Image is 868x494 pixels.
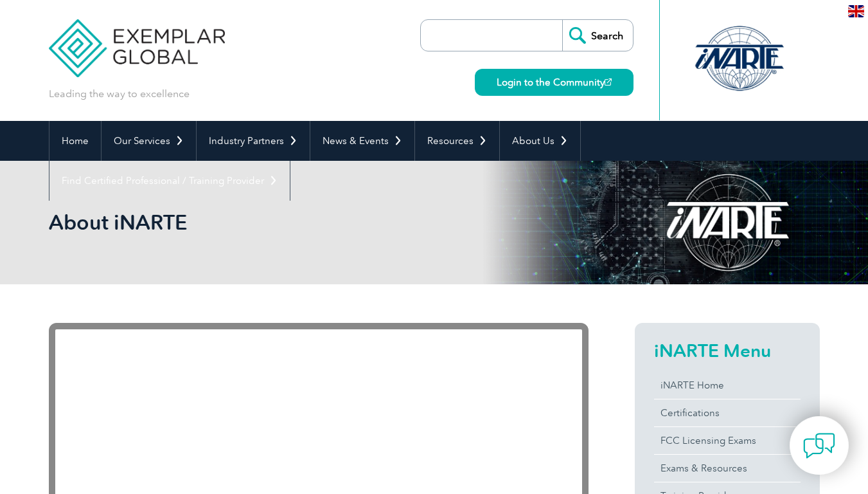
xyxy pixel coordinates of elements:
a: About Us [500,121,580,161]
h2: iNARTE Menu [654,340,801,361]
input: Search [562,20,633,51]
a: News & Events [310,121,414,161]
h2: About iNARTE [49,212,589,233]
img: contact-chat.png [803,430,835,462]
a: Find Certified Professional / Training Provider [49,161,290,201]
a: Exams & Resources [654,455,801,482]
img: open_square.png [605,78,612,86]
a: Home [49,121,101,161]
a: Our Services [102,121,196,161]
a: Resources [415,121,499,161]
p: Leading the way to excellence [49,87,190,101]
img: en [848,5,864,17]
a: Login to the Community [475,69,633,96]
a: FCC Licensing Exams [654,427,801,454]
a: iNARTE Home [654,372,801,399]
a: Certifications [654,399,801,426]
a: Industry Partners [197,121,310,161]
